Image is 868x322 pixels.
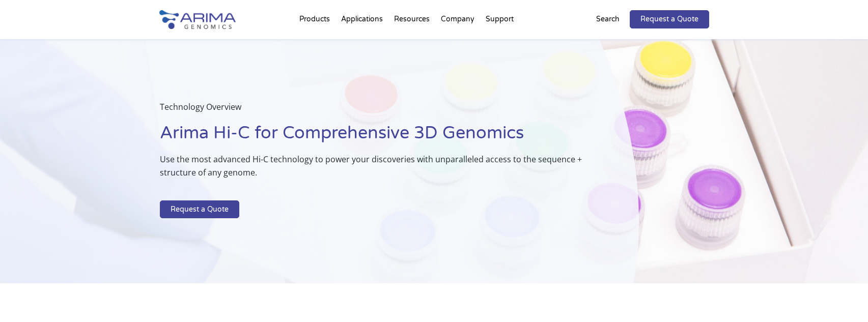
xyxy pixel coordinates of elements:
p: Technology Overview [160,100,588,122]
p: Search [596,13,620,26]
img: Arima-Genomics-logo [159,10,236,29]
a: Request a Quote [160,200,239,219]
h1: Arima Hi-C for Comprehensive 3D Genomics [160,122,588,153]
a: Request a Quote [630,10,709,28]
p: Use the most advanced Hi-C technology to power your discoveries with unparalleled access to the s... [160,153,588,187]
